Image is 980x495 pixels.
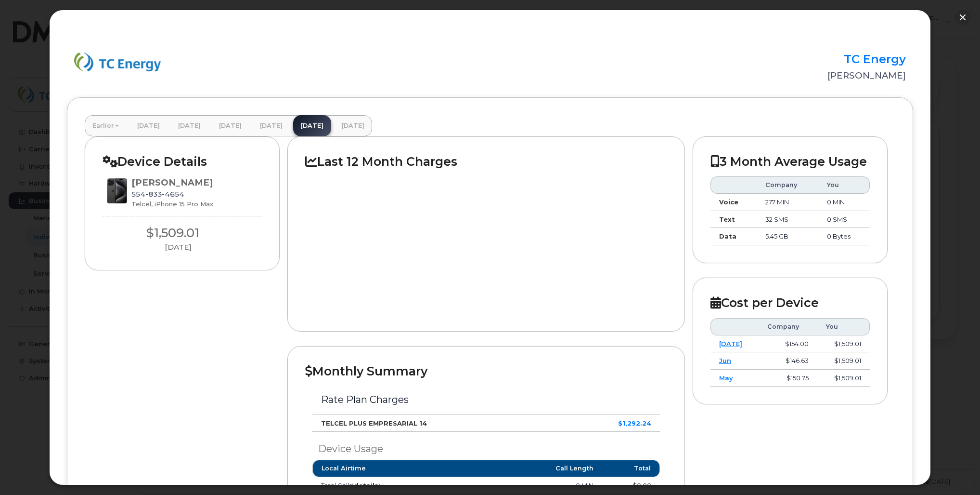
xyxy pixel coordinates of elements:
td: 32 SMS [757,211,818,228]
h2: Device Details [103,154,262,169]
a: [DATE] [211,115,249,136]
strong: Text [719,215,735,223]
span: 554 [131,189,184,199]
div: $1,509.01 [103,224,243,242]
a: [DATE] [252,115,290,136]
a: [DATE] [170,115,208,136]
h2: Last 12 Month Charges [305,154,667,169]
h2: 3 Month Average Usage [710,154,870,169]
strong: Data [719,232,736,240]
span: 4654 [162,189,184,199]
div: [PERSON_NAME] [131,176,213,189]
th: Company [759,318,817,335]
div: [DATE] [103,242,254,253]
th: You [817,318,870,335]
h2: Cost per Device [710,295,870,310]
td: 0 MIN [818,194,870,211]
th: You [818,176,870,194]
td: 0 Bytes [818,228,870,245]
a: [DATE] [334,115,372,136]
a: [DATE] [293,115,331,136]
strong: Voice [719,198,738,206]
td: 5.45 GB [757,228,818,245]
td: 0 SMS [818,211,870,228]
div: Telcel, iPhone 15 Pro Max [131,200,213,209]
th: Company [757,176,818,194]
td: 277 MIN [757,194,818,211]
iframe: Messenger Launcher [938,453,973,488]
